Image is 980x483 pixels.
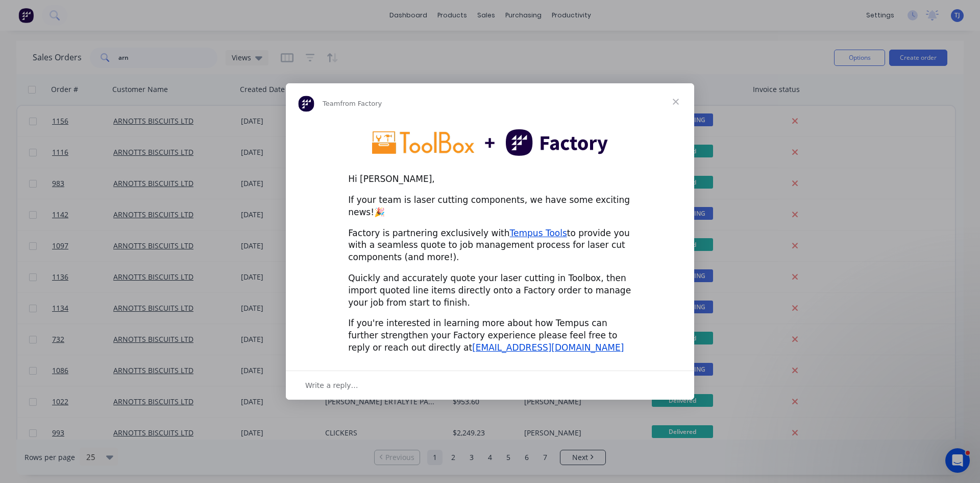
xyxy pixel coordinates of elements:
[340,100,382,107] span: from Factory
[510,228,567,238] a: Tempus Tools
[472,342,624,353] a: [EMAIL_ADDRESS][DOMAIN_NAME]
[348,194,632,219] div: If your team is laser cutting components, we have some exciting news!🎉
[298,96,314,112] img: Profile image for Team
[348,317,632,354] div: If you're interested in learning more about how Tempus can further strengthen your Factory experi...
[348,173,632,186] div: Hi [PERSON_NAME],
[305,379,358,392] span: Write a reply…
[323,100,340,107] span: Team
[348,272,632,309] div: Quickly and accurately quote your laser cutting in Toolbox, then import quoted line items directl...
[286,371,694,400] div: Open conversation and reply
[348,227,632,264] div: Factory is partnering exclusively with to provide you with a seamless quote to job management pro...
[657,83,694,120] span: Close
